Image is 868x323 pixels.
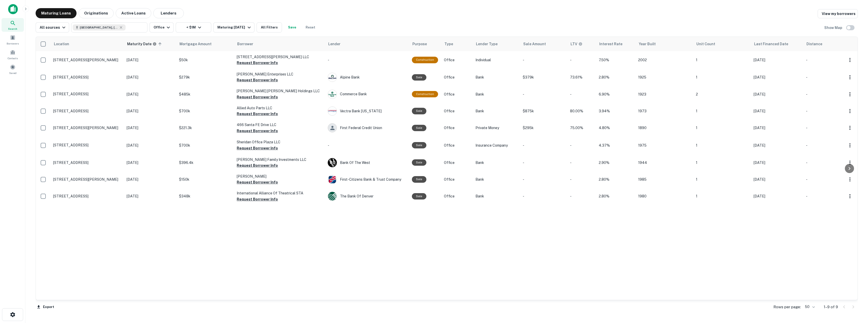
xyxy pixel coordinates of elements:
[475,160,518,165] p: Bank
[693,37,751,51] th: Unit Count
[127,74,174,80] p: [DATE]
[53,126,122,130] p: [STREET_ADDRESS][PERSON_NAME]
[523,57,565,63] p: -
[696,160,749,165] p: 1
[523,193,565,199] p: -
[773,304,801,310] p: Rows per page:
[444,160,470,165] p: Office
[328,175,407,184] div: First-citizens Bank & Trust Company
[599,74,633,80] p: 2.80%
[520,37,567,51] th: Sale Amount
[237,196,278,202] button: Request Borrower Info
[638,177,691,182] p: 1985
[806,74,840,80] p: -
[79,8,114,18] button: Originations
[696,41,722,47] span: Unit Count
[476,41,498,47] span: Lender Type
[284,22,300,33] button: Save your search to get updates of matches that match your search criteria.
[475,91,518,97] p: Bank
[237,88,323,94] p: [PERSON_NAME] [PERSON_NAME] Holdings LLC
[179,108,232,114] p: $700k
[127,57,174,63] p: [DATE]
[754,108,801,114] p: [DATE]
[803,303,816,311] div: 50
[53,143,122,147] p: [STREET_ADDRESS]
[53,58,122,62] p: [STREET_ADDRESS][PERSON_NAME]
[237,179,278,185] button: Request Borrower Info
[696,74,749,80] p: 1
[567,37,596,51] th: LTVs displayed on the website are for informational purposes only and may be reported incorrectly...
[444,177,470,182] p: Office
[599,160,633,165] p: 2.90%
[53,109,122,113] p: [STREET_ADDRESS]
[523,41,552,47] span: Sale Amount
[444,41,453,47] span: Type
[824,25,843,30] h6: Show Map
[806,125,840,131] p: -
[523,160,565,165] p: -
[53,194,122,198] p: [STREET_ADDRESS]
[36,22,69,33] button: All sources
[818,9,858,18] a: View my borrowers
[412,125,426,131] div: Sale
[2,33,24,47] div: Borrowers
[444,193,470,199] p: Office
[53,75,122,80] p: [STREET_ADDRESS]
[237,60,278,66] button: Request Borrower Info
[328,90,407,99] div: Commerce Bank
[2,18,24,32] a: Search
[599,108,633,114] p: 3.94%
[8,27,17,31] span: Search
[412,193,426,199] div: Sale
[328,192,407,201] div: The Bank Of Denver
[806,41,822,47] span: Distance
[153,8,184,18] button: Lenders
[754,125,801,131] p: [DATE]
[570,194,572,198] span: -
[638,74,691,80] p: 1925
[54,41,76,47] span: Location
[7,41,19,45] span: Borrowers
[328,107,337,115] img: picture
[806,143,840,148] p: -
[806,91,840,97] p: -
[127,193,174,199] p: [DATE]
[328,73,337,82] img: picture
[328,106,407,116] div: Vectra Bank [US_STATE]
[237,174,323,179] p: [PERSON_NAME]
[751,37,803,51] th: Last Financed Date
[754,143,801,148] p: [DATE]
[328,73,407,82] div: Alpine Bank
[149,22,174,33] button: Office
[636,37,693,51] th: Year Built
[237,139,323,145] p: Sheridan Office Plaza LLC
[754,177,801,182] p: [DATE]
[179,177,232,182] p: $150k
[127,108,174,114] p: [DATE]
[237,105,323,111] p: Allied Auto Parts LLC
[412,74,426,81] div: Sale
[9,71,17,75] span: Saved
[237,145,278,151] button: Request Borrower Info
[412,57,438,63] div: This loan purpose was for construction
[806,160,840,165] p: -
[179,193,232,199] p: $348k
[754,74,801,80] p: [DATE]
[2,62,24,76] a: Saved
[127,177,174,182] p: [DATE]
[328,175,337,184] img: picture
[40,24,67,30] div: All sources
[475,193,518,199] p: Bank
[638,125,691,131] p: 1890
[571,41,577,47] h6: LTV
[127,41,163,47] span: Maturity dates displayed may be estimated. Please contact the lender for the most accurate maturi...
[754,57,801,63] p: [DATE]
[330,160,335,165] p: B O
[127,143,174,148] p: [DATE]
[124,37,176,51] th: Maturity dates displayed may be estimated. Please contact the lender for the most accurate maturi...
[639,41,662,47] span: Year Built
[599,125,633,131] p: 4.80%
[523,177,565,182] p: -
[475,74,518,80] p: Bank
